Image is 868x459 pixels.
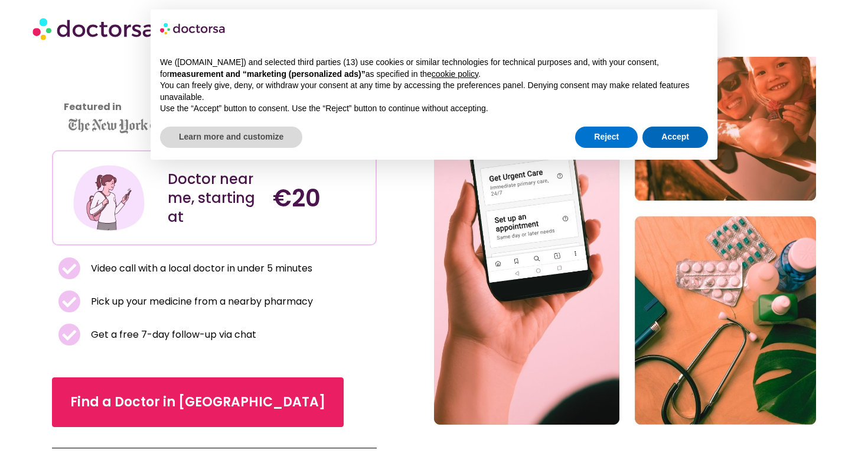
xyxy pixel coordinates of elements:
[70,393,325,412] span: Find a Doctor in [GEOGRAPHIC_DATA]
[160,103,708,115] p: Use the “Accept” button to consent. Use the “Reject” button to continue without accepting.
[64,100,122,114] strong: Featured in
[432,69,478,79] a: cookie policy
[575,127,638,148] button: Reject
[88,327,256,343] span: Get a free 7-day follow-up via chat
[168,170,262,227] div: Doctor near me, starting at
[273,184,367,212] h4: €20
[71,160,146,235] img: Illustration depicting a young woman in a casual outfit, engaged with her smartphone. She has a p...
[88,260,312,277] span: Video call with a local doctor in under 5 minutes
[88,293,313,310] span: Pick up your medicine from a nearby pharmacy
[160,57,708,80] p: We ([DOMAIN_NAME]) and selected third parties (13) use cookies or similar technologies for techni...
[160,19,226,38] img: logo
[58,34,164,122] iframe: Customer reviews powered by Trustpilot
[160,127,302,148] button: Learn more and customize
[169,69,365,79] strong: measurement and “marketing (personalized ads)”
[160,80,708,103] p: You can freely give, deny, or withdraw your consent at any time by accessing the preferences pane...
[642,127,708,148] button: Accept
[52,377,344,427] a: Find a Doctor in [GEOGRAPHIC_DATA]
